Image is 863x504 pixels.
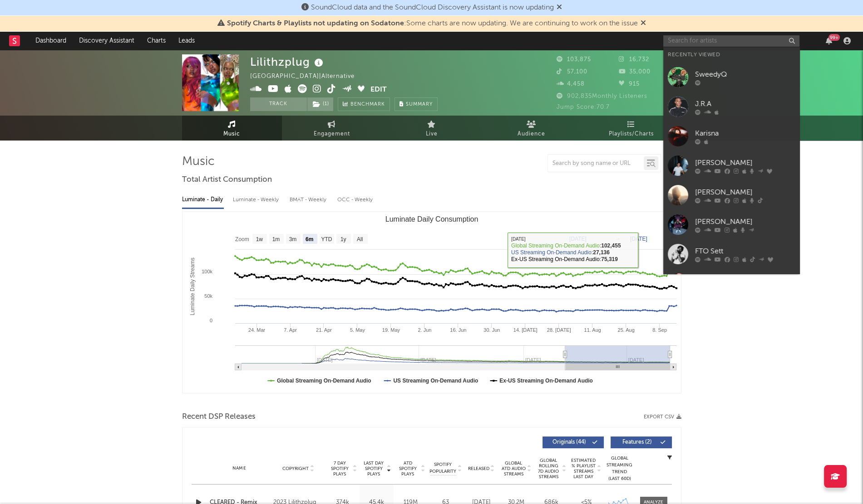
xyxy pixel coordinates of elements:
span: Music [223,129,240,140]
div: Global Streaming Trend (Last 60D) [606,455,633,482]
a: Playlists/Charts [582,116,681,141]
div: [PERSON_NAME] [695,157,795,168]
a: Dashboard [29,32,73,50]
span: Global ATD Audio Streams [501,460,526,477]
span: Recent DSP Releases [182,412,256,422]
span: 4,458 [557,81,585,87]
button: Summary [395,97,438,111]
span: Copyright [282,466,309,471]
text: 8. Sep [652,327,667,333]
text: 21. Apr [316,327,332,333]
span: : Some charts are now updating. We are continuing to work on the issue [227,20,638,27]
a: SweedyQ [663,63,799,92]
div: SweedyQ [695,69,795,80]
div: Luminate - Weekly [233,192,281,208]
text: 30. Jun [483,327,500,333]
text: 1y [340,236,346,242]
a: Karisna [663,121,799,151]
span: Dismiss [557,4,562,11]
text: [DATE] [569,236,587,242]
text: Zoom [235,236,249,242]
span: Jump Score: 70.7 [557,104,610,110]
text: 5. May [350,327,365,333]
text: 1m [272,236,280,242]
a: Audience [482,116,582,141]
input: Search by song name or URL [548,160,644,167]
span: Benchmark [350,99,385,110]
a: Charts [141,32,172,50]
text: 28. [DATE] [547,327,571,333]
button: 99+ [826,37,832,44]
span: Live [426,129,438,140]
span: 16,732 [619,57,649,63]
a: [PERSON_NAME] [663,210,799,239]
div: Lilithzplug [250,54,325,69]
span: Audience [518,129,545,140]
div: 99 + [828,34,840,41]
text: Ex-US Streaming On-Demand Audio [499,378,593,384]
a: [PERSON_NAME] [663,180,799,210]
a: FTO Sett [663,239,799,269]
button: Features(2) [611,436,672,448]
text: 3m [289,236,296,242]
span: Estimated % Playlist Streams Last Day [571,458,596,480]
text: 25. Aug [617,327,634,333]
div: Recently Viewed [668,49,795,60]
text: Luminate Daily Streams [189,257,196,315]
text: [DATE] [630,236,647,242]
text: 6m [305,236,313,242]
div: BMAT - Weekly [290,192,328,208]
a: Leads [172,32,201,50]
button: Originals(44) [542,436,604,448]
div: [PERSON_NAME] [695,216,795,227]
span: ( 1 ) [307,97,334,111]
div: [GEOGRAPHIC_DATA] | Alternative [250,71,365,82]
text: Luminate Daily Consumption [385,215,478,223]
text: 11. Aug [584,327,601,333]
text: 7. Apr [284,327,297,333]
button: (1) [307,97,333,111]
a: Discovery Assistant [73,32,141,50]
span: ATD Spotify Plays [396,460,420,477]
text: Global Streaming On-Demand Audio [277,378,371,384]
span: Total Artist Consumption [182,174,272,185]
span: 103,875 [557,57,591,63]
span: 915 [619,81,640,87]
div: [PERSON_NAME] [695,187,795,198]
text: 19. May [382,327,400,333]
a: [PERSON_NAME] [663,151,799,180]
a: Engagement [282,116,382,141]
span: Features ( 2 ) [616,440,658,445]
text: 1w [256,236,263,242]
span: Dismiss [641,20,646,27]
text: → [615,236,621,242]
a: J.R.A [663,92,799,121]
a: Benchmark [338,97,390,111]
div: Name [210,465,269,472]
span: Released [468,466,489,471]
input: Search for artists [663,35,799,47]
span: Playlists/Charts [609,129,654,140]
span: 35,000 [619,69,651,75]
span: Last Day Spotify Plays [362,460,386,477]
div: Karisna [695,128,795,139]
button: Export CSV [644,414,681,420]
a: Live [382,116,482,141]
text: 14. [DATE] [513,327,537,333]
div: Luminate - Daily [182,192,224,208]
span: Global Rolling 7D Audio Streams [536,458,561,480]
text: 100k [202,269,212,274]
span: SoundCloud data and the SoundCloud Discovery Assistant is now updating [311,4,554,11]
span: Summary [406,102,433,107]
a: [PERSON_NAME] [663,269,799,298]
span: 902,835 Monthly Listeners [557,93,647,99]
span: 57,100 [557,69,587,75]
text: 2. Jun [418,327,431,333]
button: Edit [370,84,387,96]
text: US Streaming On-Demand Audio [393,378,478,384]
a: Music [182,116,282,141]
text: 16. Jun [450,327,466,333]
text: 24. Mar [248,327,265,333]
svg: Luminate Daily Consumption [182,212,681,393]
span: Engagement [314,129,350,140]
